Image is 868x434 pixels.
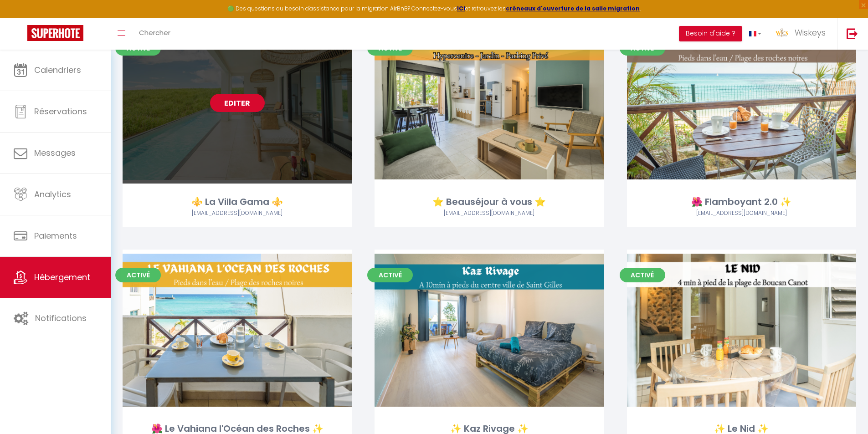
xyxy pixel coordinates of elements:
span: Activé [620,268,665,282]
div: 🌺 Flamboyant 2.0 ✨ [627,195,856,209]
div: ⭐ Beauséjour à vous ⭐ [375,195,604,209]
div: Airbnb [375,209,604,218]
span: Activé [115,268,161,282]
span: Calendriers [34,64,81,76]
span: Notifications [35,312,87,324]
span: Messages [34,147,76,158]
a: ... Wiskeys [768,18,837,50]
div: Airbnb [627,209,856,218]
span: Paiements [34,230,77,241]
button: Besoin d'aide ? [679,26,742,41]
img: Super Booking [27,25,83,41]
img: ... [775,26,789,40]
span: Réservations [34,106,87,117]
span: Analytics [34,189,71,200]
span: Wiskeys [795,27,826,38]
div: ⚜️ La Villa Gama ⚜️ [123,195,352,209]
div: Airbnb [123,209,352,218]
iframe: Chat [829,393,861,427]
span: Hébergement [34,271,90,283]
img: logout [847,28,858,39]
span: Chercher [139,28,170,37]
a: Editer [210,94,265,112]
a: Chercher [132,18,177,50]
a: créneaux d'ouverture de la salle migration [506,5,640,12]
span: Activé [367,268,413,282]
a: ICI [457,5,465,12]
button: Ouvrir le widget de chat LiveChat [7,4,35,31]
